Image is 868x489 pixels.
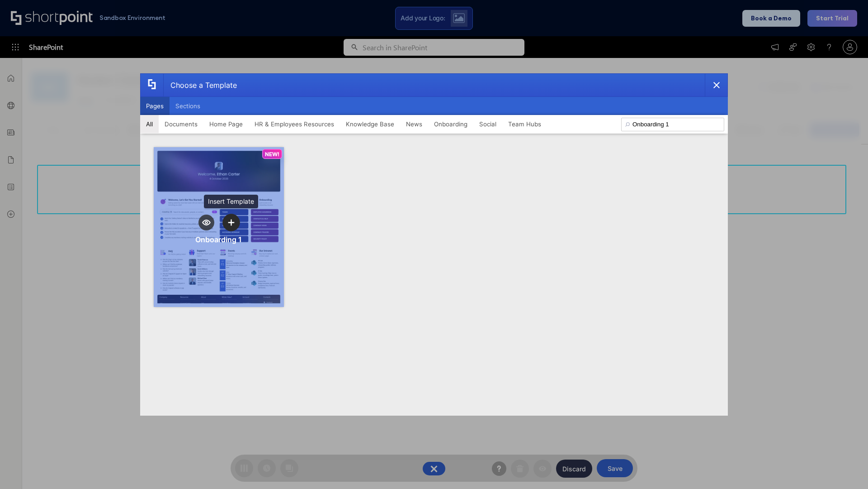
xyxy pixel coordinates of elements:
button: Knowledge Base [340,115,400,133]
div: Onboarding 1 [195,235,242,244]
button: Team Hubs [502,115,547,133]
button: Onboarding [428,115,473,133]
button: Sections [170,97,206,115]
button: Home Page [203,115,249,133]
button: HR & Employees Resources [249,115,340,133]
div: Choose a Template [163,74,237,96]
button: News [400,115,428,133]
button: Social [473,115,502,133]
input: Search [621,118,724,131]
div: template selector [140,73,728,416]
p: NEW! [265,151,279,158]
iframe: Chat Widget [823,446,868,489]
button: All [140,115,159,133]
button: Pages [140,97,170,115]
button: Documents [159,115,203,133]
